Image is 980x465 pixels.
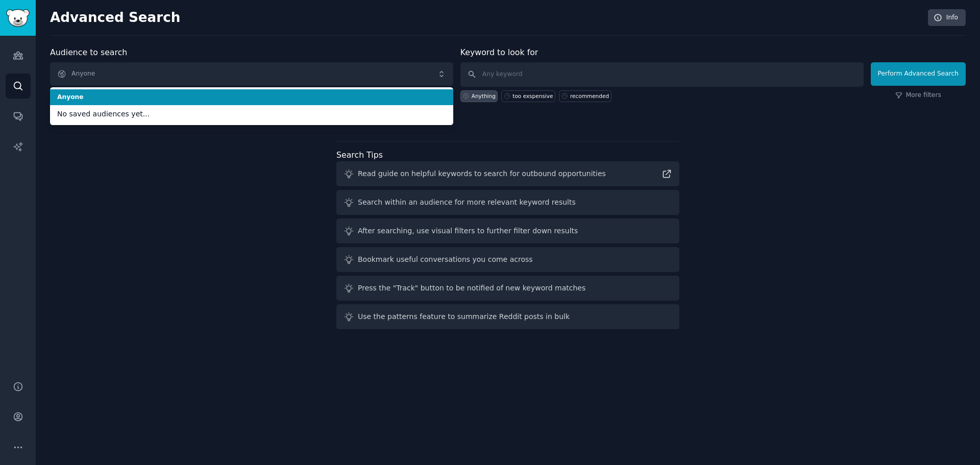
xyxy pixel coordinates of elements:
div: recommended [570,92,609,100]
a: Info [928,9,966,27]
span: No saved audiences yet... [57,109,446,119]
input: Any keyword [460,62,864,87]
span: Anyone [57,93,446,102]
label: Search Tips [336,150,383,160]
button: Anyone [50,62,453,86]
label: Keyword to look for [460,47,538,57]
div: Search within an audience for more relevant keyword results [358,197,576,208]
img: GummySearch logo [6,9,30,27]
label: Audience to search [50,47,127,57]
div: too exspensive [512,92,553,100]
div: Bookmark useful conversations you come across [358,254,533,265]
button: Perform Advanced Search [871,62,966,86]
div: Read guide on helpful keywords to search for outbound opportunities [358,168,606,179]
ul: Anyone [50,87,453,125]
div: Press the "Track" button to be notified of new keyword matches [358,283,585,293]
div: After searching, use visual filters to further filter down results [358,226,578,236]
div: Anything [472,92,496,100]
div: Use the patterns feature to summarize Reddit posts in bulk [358,311,570,322]
a: More filters [895,91,941,100]
h2: Advanced Search [50,10,922,26]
